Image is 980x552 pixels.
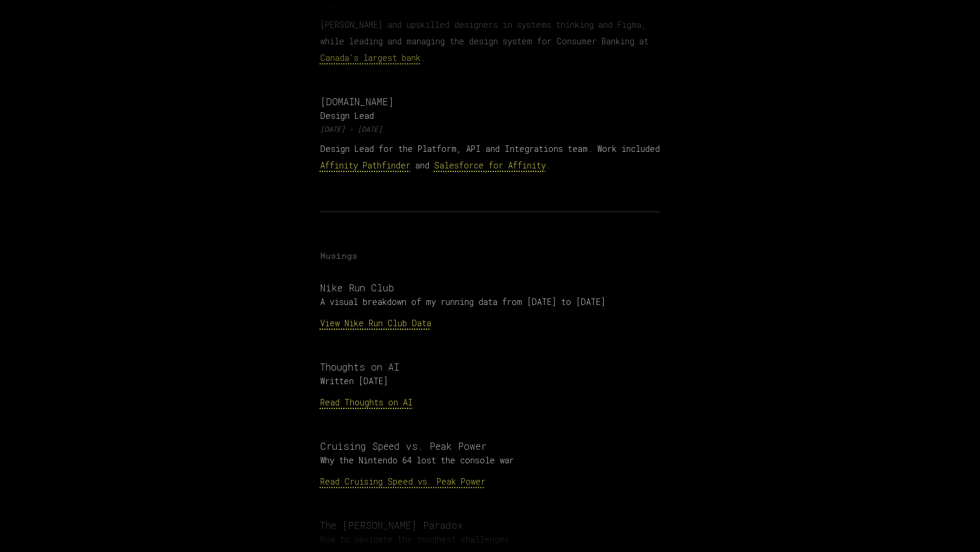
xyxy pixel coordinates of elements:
[320,360,660,374] h3: Thoughts on AI
[320,52,421,63] a: Canada's largest bank
[434,160,546,171] a: Salesforce for Affinity
[320,375,660,387] p: Written [DATE]
[320,250,660,262] h2: Musings
[320,124,660,134] p: [DATE] - [DATE]
[320,141,660,174] p: Design Lead for the Platform, API and Integrations team. Work included and .
[320,296,660,308] p: A visual breakdown of my running data from [DATE] to [DATE]
[320,439,660,453] h3: Cruising Speed vs. Peak Power
[320,317,431,329] a: View Nike Run Club Data
[320,476,486,487] a: Read Cruising Speed vs. Peak Power
[320,281,660,295] h3: Nike Run Club
[320,397,413,408] a: Read Thoughts on AI
[320,17,660,66] p: [PERSON_NAME] and upskilled designers in systems thinking and Figma, while leading and managing t...
[320,518,660,532] h3: The [PERSON_NAME] Paradox
[320,160,411,171] a: Affinity Pathfinder
[320,534,660,545] p: How to navigate the toughest challenges
[320,110,660,122] p: Design Lead
[320,454,660,466] p: Why the Nintendo 64 lost the console war
[320,95,660,109] h3: [DOMAIN_NAME]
